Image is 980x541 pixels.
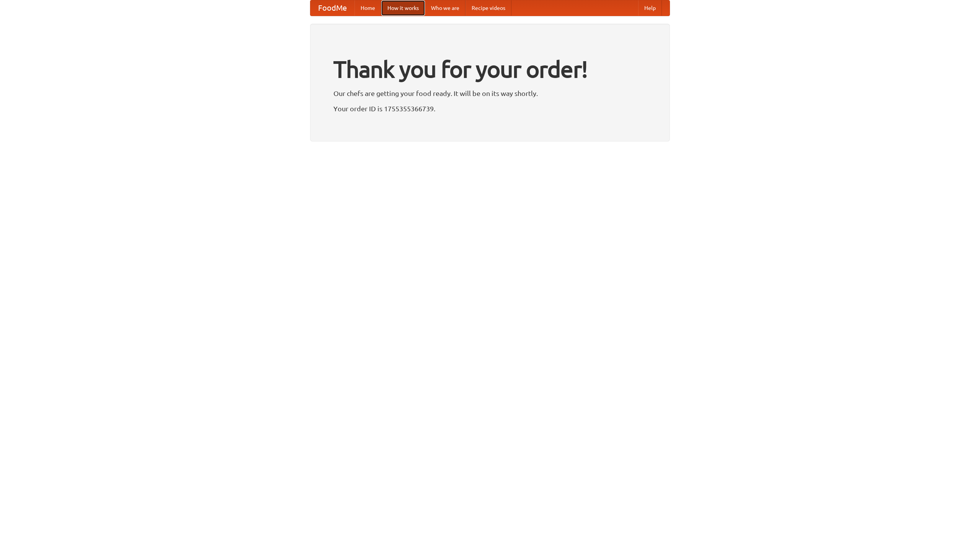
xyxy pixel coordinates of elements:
[333,51,647,88] h1: Thank you for your order!
[333,103,647,114] p: Your order ID is 1755355366739.
[381,0,425,16] a: How it works
[425,0,465,16] a: Who we are
[354,0,381,16] a: Home
[465,0,511,16] a: Recipe videos
[333,88,647,99] p: Our chefs are getting your food ready. It will be on its way shortly.
[310,0,354,16] a: FoodMe
[638,0,662,16] a: Help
